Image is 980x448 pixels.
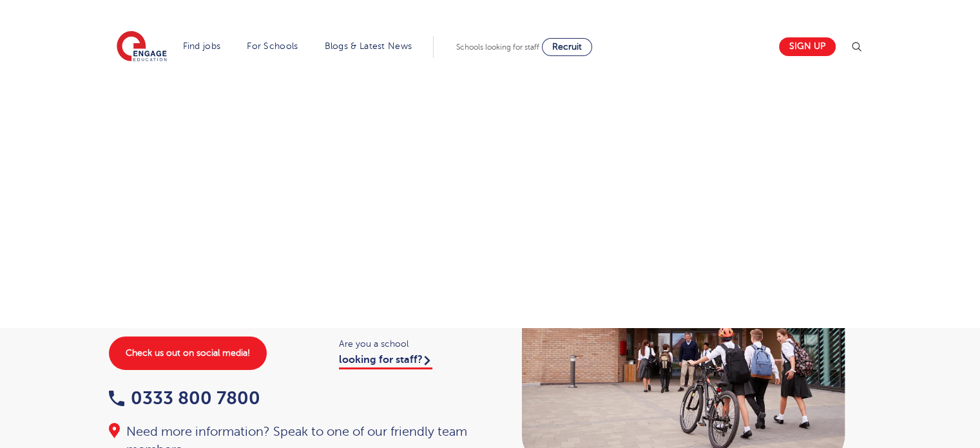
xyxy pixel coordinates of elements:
a: ur2 [6,101,43,114]
span: 50 [117,102,129,113]
span: > [142,251,148,263]
span: rd [73,102,86,113]
span: Contact Us [151,249,205,266]
a: st26 [134,94,159,104]
a: rd5 [73,102,95,113]
a: Check us out on social media! [109,336,267,370]
span: Are you a school [339,336,477,351]
a: 0333 800 7800 [109,388,260,408]
span: Web Vitals [14,126,62,137]
img: Engage Education [117,31,167,63]
a: Find jobs [183,41,221,51]
span: st [134,94,145,104]
span: Schools looking for staff [456,43,539,52]
span: 5 [90,102,95,113]
span: rp [48,102,60,113]
div: 17$ [134,104,159,121]
a: Home [109,251,139,263]
a: looking for staff? [339,354,432,369]
a: Blogs & Latest News [325,41,412,51]
nav: breadcrumb [109,249,477,266]
span: 26 [148,94,159,104]
a: kw50 [100,102,129,113]
a: Sign up [779,37,836,56]
span: 5 [63,102,69,113]
span: Recruit [552,42,582,52]
span: 2 [22,102,28,113]
a: For Schools [247,41,298,51]
h1: Contact us [DATE]! [109,278,477,311]
a: rp5 [48,102,68,113]
span: kw [100,102,114,113]
span: ur [6,102,19,113]
a: Recruit [542,38,592,56]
